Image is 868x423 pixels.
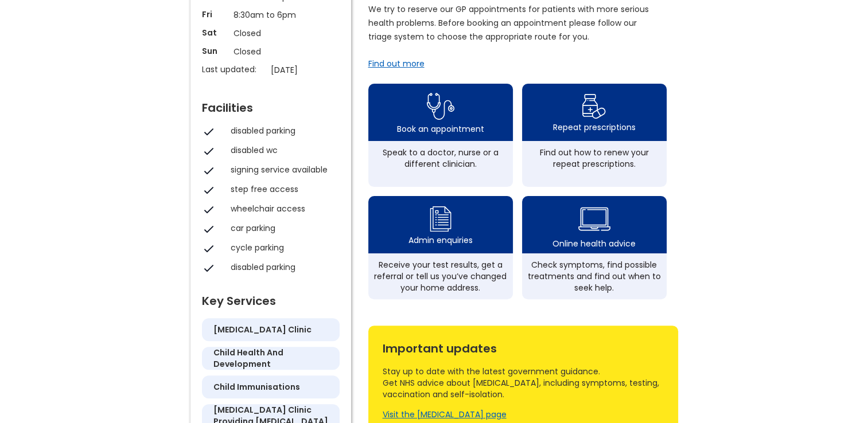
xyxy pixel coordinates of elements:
[408,234,473,246] div: Admin enquiries
[368,84,513,187] a: book appointment icon Book an appointmentSpeak to a doctor, nurse or a different clinician.
[202,289,340,307] div: Key Services
[213,324,312,335] h5: [MEDICAL_DATA] clinic
[202,45,228,57] p: Sun
[233,27,308,40] p: Closed
[528,147,661,170] div: Find out how to renew your repeat prescriptions.
[374,147,507,170] div: Speak to a doctor, nurse or a different clinician.
[374,259,507,293] div: Receive your test results, get a referral or tell us you’ve changed your home address.
[202,27,228,38] p: Sat
[578,200,610,238] img: health advice icon
[368,58,425,69] a: Find out more
[368,2,649,44] p: We try to reserve our GP appointments for patients with more serious health problems. Before book...
[522,84,667,187] a: repeat prescription iconRepeat prescriptionsFind out how to renew your repeat prescriptions.
[383,366,664,400] div: Stay up to date with the latest government guidance. Get NHS advice about [MEDICAL_DATA], includi...
[552,238,636,249] div: Online health advice
[231,183,334,195] div: step free access
[202,64,265,75] p: Last updated:
[428,203,453,234] img: admin enquiry icon
[397,123,484,135] div: Book an appointment
[231,222,334,234] div: car parking
[553,122,636,133] div: Repeat prescriptions
[368,196,513,299] a: admin enquiry iconAdmin enquiriesReceive your test results, get a referral or tell us you’ve chan...
[383,409,507,420] a: Visit the [MEDICAL_DATA] page
[231,125,334,136] div: disabled parking
[202,9,228,20] p: Fri
[233,45,308,58] p: Closed
[383,337,664,354] div: Important updates
[213,381,300,393] h5: child immunisations
[522,196,667,299] a: health advice iconOnline health adviceCheck symptoms, find possible treatments and find out when ...
[202,96,340,113] div: Facilities
[231,261,334,273] div: disabled parking
[582,91,606,122] img: repeat prescription icon
[231,164,334,175] div: signing service available
[231,203,334,214] div: wheelchair access
[233,9,308,21] p: 8:30am to 6pm
[231,242,334,253] div: cycle parking
[528,259,661,293] div: Check symptoms, find possible treatments and find out when to seek help.
[427,89,454,123] img: book appointment icon
[213,347,328,370] h5: child health and development
[231,144,334,156] div: disabled wc
[271,64,345,76] p: [DATE]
